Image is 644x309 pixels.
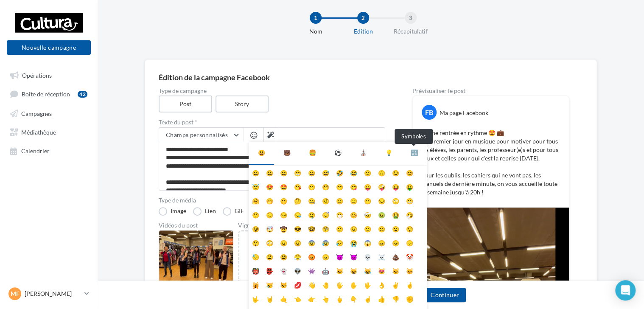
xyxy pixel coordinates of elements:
a: Boîte de réception42 [5,86,92,101]
li: 😱 [361,236,375,250]
li: 🙁 [361,222,375,236]
li: 🤟 [249,292,263,306]
li: 😉 [389,166,403,180]
li: 👇 [347,292,361,306]
button: Nouvelle campagne [7,40,91,55]
li: 😡 [305,250,319,264]
a: Opérations [5,67,92,82]
li: 🧐 [319,222,333,236]
a: Calendrier [5,143,92,158]
button: Continuer [424,288,466,302]
li: 😧 [291,236,305,250]
li: 🤑 [403,180,417,194]
li: 💀 [361,250,375,264]
label: GIF [223,207,244,216]
li: 🤠 [277,222,291,236]
label: Type de média [159,197,385,203]
p: Bonne rentrée en rythme 🤩 💼 Un premier jour en musique pour motiver pour tous les élèves, les par... [421,129,560,197]
li: 😈 [333,250,347,264]
span: Champs personnalisés [166,131,228,138]
li: 🤣 [333,166,347,180]
li: 😊 [403,166,417,180]
div: Récapitulatif [384,27,438,36]
li: 😘 [291,180,305,194]
li: 💩 [389,250,403,264]
div: Edition [336,27,390,36]
li: 🤓 [305,222,319,236]
div: 1 [310,12,322,24]
div: Ma page Facebook [440,109,488,117]
li: 😯 [403,222,417,236]
div: Open Intercom Messenger [615,280,636,301]
li: 😬 [403,194,417,208]
li: 😋 [347,180,361,194]
li: 😄 [277,166,291,180]
div: 42 [78,91,87,98]
li: 😙 [333,180,347,194]
li: 🤔 [291,194,305,208]
li: 😳 [263,236,277,250]
div: Vidéos du post [159,222,233,228]
li: 💋 [291,278,305,292]
li: 👿 [347,250,361,264]
a: Médiathèque [5,124,92,139]
li: 🤭 [263,194,277,208]
li: 😦 [277,236,291,250]
label: Image [159,207,186,216]
li: 👉 [305,292,319,306]
li: 😛 [361,180,375,194]
li: 🤪 [375,180,389,194]
li: 😮 [389,222,403,236]
li: 🖖 [361,278,375,292]
a: MF [PERSON_NAME] [7,286,91,302]
li: ☠️ [375,250,389,264]
li: 🙄 [389,194,403,208]
li: 🤕 [361,208,375,222]
li: 😵 [249,222,263,236]
li: 🤫 [277,194,291,208]
li: 😇 [249,180,263,194]
li: 🖐 [333,278,347,292]
li: 😼 [389,264,403,278]
li: 😸 [347,264,361,278]
span: Opérations [22,71,52,79]
li: 😍 [263,180,277,194]
li: 😔 [277,208,291,222]
li: 👈 [291,292,305,306]
li: 😖 [375,236,389,250]
li: 😅 [319,166,333,180]
div: Nom [288,27,343,36]
span: MF [11,289,20,298]
li: 🖕 [333,292,347,306]
li: 😨 [305,236,319,250]
li: 😝 [389,180,403,194]
li: 😪 [291,208,305,222]
div: 🐻 [283,149,291,157]
div: Édition de la campagne Facebook [159,73,583,81]
li: 😴 [319,208,333,222]
span: Campagnes [21,110,52,117]
li: 😁 [291,166,305,180]
button: Champs personnalisés [159,128,244,142]
div: 😃 [258,149,265,157]
li: 😒 [375,194,389,208]
li: 🤘 [263,292,277,306]
li: 😣 [389,236,403,250]
li: 👾 [305,264,319,278]
li: 😹 [361,264,375,278]
li: 🤖 [319,264,333,278]
li: 😎 [291,222,305,236]
li: 🤢 [375,208,389,222]
li: 😗 [305,180,319,194]
li: 😤 [291,250,305,264]
a: Campagnes [5,105,92,121]
div: ⛪ [360,149,367,157]
li: 😆 [305,166,319,180]
li: 😫 [277,250,291,264]
li: 😓 [249,250,263,264]
span: Calendrier [21,147,50,154]
li: 👆 [319,292,333,306]
li: 👺 [263,264,277,278]
li: 🤥 [249,208,263,222]
label: Lien [193,207,216,216]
